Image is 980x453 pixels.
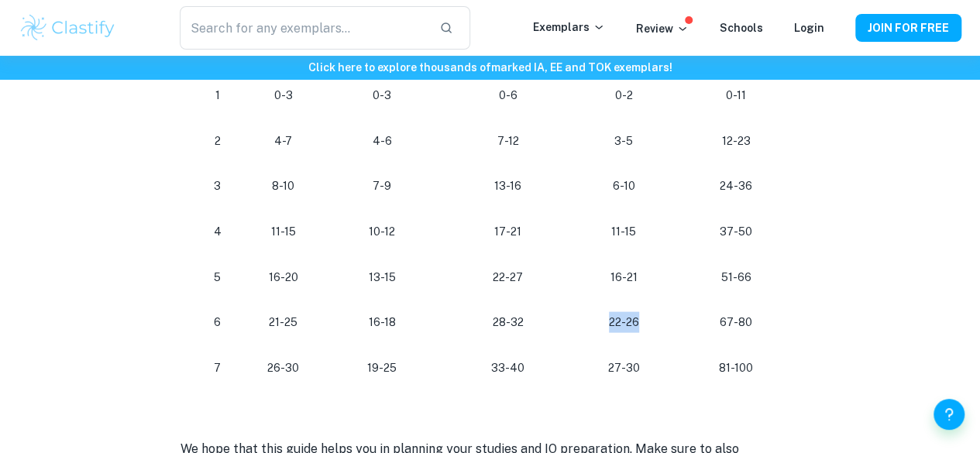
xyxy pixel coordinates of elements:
button: Help and Feedback [934,399,965,430]
a: Login [794,22,824,34]
p: 16-18 [330,312,435,333]
p: 22-26 [582,312,665,333]
img: Clastify logo [19,12,117,43]
p: 4 [199,221,237,242]
p: 10-12 [330,221,435,242]
input: Search for any exemplars... [180,6,428,50]
p: 5 [199,267,237,288]
p: 13-16 [459,176,557,197]
p: 3-5 [582,131,665,152]
p: 4-6 [330,131,435,152]
p: 7-12 [459,131,557,152]
p: Exemplars [533,19,605,36]
h6: Click here to explore thousands of marked IA, EE and TOK exemplars ! [3,59,977,76]
p: 6-10 [582,176,665,197]
p: 0-6 [459,85,557,106]
p: 24-36 [690,176,781,197]
p: 12-23 [690,131,781,152]
p: 0-2 [582,85,665,106]
p: 3 [199,176,237,197]
p: 7 [199,358,237,379]
p: 4-7 [261,131,305,152]
p: 22-27 [459,267,557,288]
p: 0-3 [330,85,435,106]
p: 2 [199,131,237,152]
p: 0-11 [690,85,781,106]
p: 81-100 [690,358,781,379]
p: 28-32 [459,312,557,333]
a: Schools [720,22,763,34]
p: 16-20 [261,267,305,288]
p: Review [636,20,689,37]
p: 11-15 [582,221,665,242]
p: 17-21 [459,221,557,242]
p: 7-9 [330,176,435,197]
p: 6 [199,312,237,333]
p: 51-66 [690,267,781,288]
p: 0-3 [261,85,305,106]
p: 37-50 [690,221,781,242]
p: 26-30 [261,358,305,379]
p: 1 [199,85,237,106]
p: 27-30 [582,358,665,379]
p: 21-25 [261,312,305,333]
p: 33-40 [459,358,557,379]
p: 13-15 [330,267,435,288]
p: 67-80 [690,312,781,333]
p: 19-25 [330,358,435,379]
button: JOIN FOR FREE [855,14,961,42]
p: 16-21 [582,267,665,288]
p: 8-10 [261,176,305,197]
p: 11-15 [261,221,305,242]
